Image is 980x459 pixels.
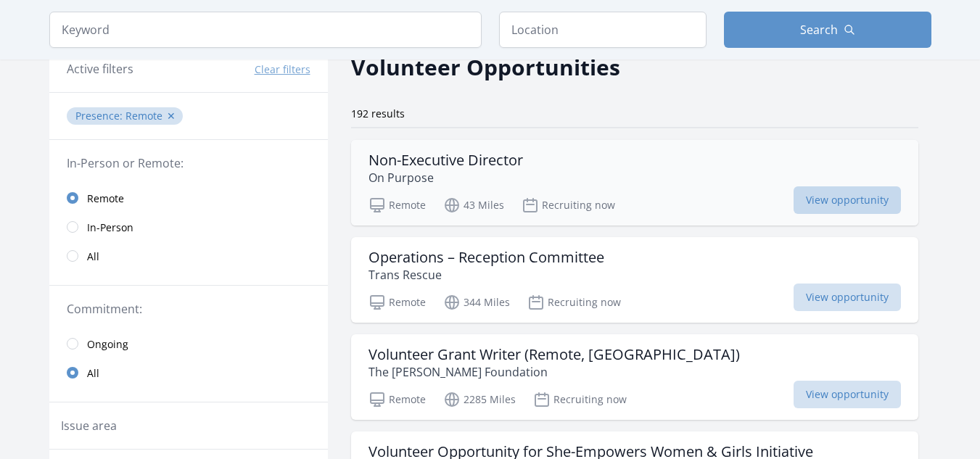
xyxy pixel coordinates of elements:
p: Recruiting now [533,391,627,408]
span: 192 results [351,107,405,120]
legend: In-Person or Remote: [67,154,310,172]
p: 43 Miles [443,197,504,214]
p: On Purpose [368,169,523,186]
span: Presence : [75,109,125,123]
p: Remote [368,391,426,408]
button: Search [724,12,931,48]
span: View opportunity [794,381,901,408]
span: View opportunity [794,284,901,311]
span: Remote [87,191,124,206]
h2: Volunteer Opportunities [351,51,620,83]
a: Ongoing [49,329,328,358]
span: Remote [125,109,162,123]
p: Remote [368,294,426,311]
a: Remote [49,183,328,212]
p: The [PERSON_NAME] Foundation [368,363,740,381]
button: ✕ [167,109,176,123]
button: Clear filters [255,62,310,77]
span: Search [800,21,838,38]
p: Remote [368,197,426,214]
span: View opportunity [794,186,901,214]
h3: Non-Executive Director [368,152,523,169]
h3: Operations – Reception Committee [368,249,604,266]
p: Recruiting now [522,197,615,214]
legend: Commitment: [67,300,310,318]
a: Non-Executive Director On Purpose Remote 43 Miles Recruiting now View opportunity [351,140,918,226]
a: All [49,358,328,387]
span: Ongoing [87,337,128,352]
a: Volunteer Grant Writer (Remote, [GEOGRAPHIC_DATA]) The [PERSON_NAME] Foundation Remote 2285 Miles... [351,334,918,420]
a: In-Person [49,212,328,241]
legend: Issue area [61,417,117,434]
input: Keyword [49,12,482,48]
span: In-Person [87,220,133,235]
p: Trans Rescue [368,266,604,284]
span: All [87,249,99,264]
a: Operations – Reception Committee Trans Rescue Remote 344 Miles Recruiting now View opportunity [351,237,918,323]
input: Location [499,12,707,48]
a: All [49,241,328,270]
span: All [87,366,99,381]
p: Recruiting now [527,294,621,311]
p: 344 Miles [443,294,510,311]
p: 2285 Miles [443,391,516,408]
h3: Volunteer Grant Writer (Remote, [GEOGRAPHIC_DATA]) [368,346,740,363]
h3: Active filters [67,60,133,78]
